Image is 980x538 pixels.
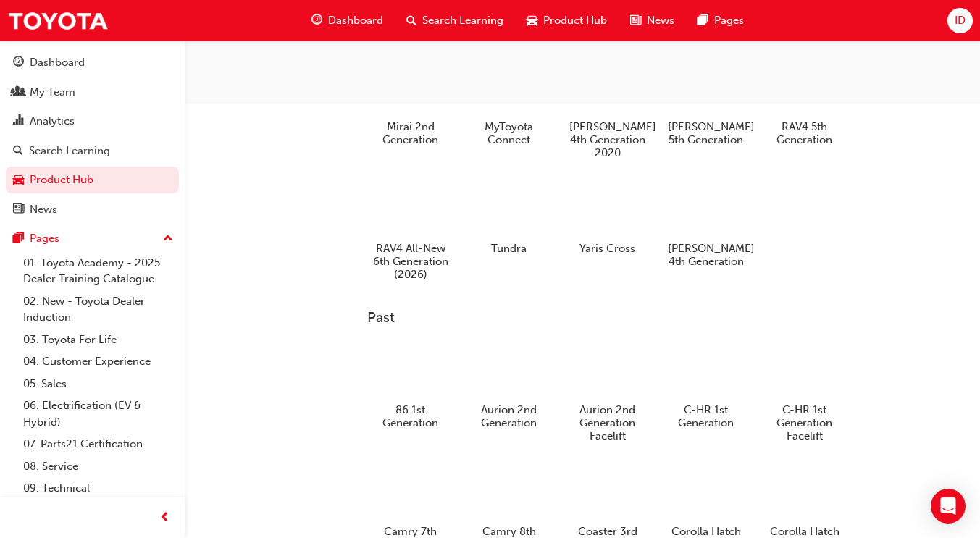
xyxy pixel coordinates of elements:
a: News [6,196,179,223]
a: Search Learning [6,138,179,164]
span: News [647,12,674,29]
span: car-icon [527,12,537,30]
a: Mirai 2nd Generation [367,54,454,151]
a: [PERSON_NAME] 4th Generation [663,176,750,273]
button: Pages [6,225,179,252]
a: [PERSON_NAME] 5th Generation [663,54,750,151]
h5: [PERSON_NAME] 4th Generation 2020 [569,120,645,159]
a: Product Hub [6,167,179,193]
h5: [PERSON_NAME] 5th Generation [668,120,744,146]
span: up-icon [163,230,173,248]
span: Pages [714,12,744,29]
a: [PERSON_NAME] 4th Generation 2020 [564,54,651,164]
a: car-iconProduct Hub [515,6,619,35]
a: MyToyota Connect [466,54,553,151]
h5: 86 1st Generation [372,403,448,429]
a: Yaris Cross [564,176,651,260]
a: news-iconNews [619,6,686,35]
a: 05. Sales [17,373,179,395]
span: ID [955,12,966,29]
a: Tundra [466,176,553,260]
div: Open Intercom Messenger [931,489,966,524]
button: DashboardMy TeamAnalyticsSearch LearningProduct HubNews [6,46,179,225]
div: Search Learning [29,143,110,159]
div: My Team [30,84,75,101]
a: 01. Toyota Academy - 2025 Dealer Training Catalogue [17,252,179,290]
span: Product Hub [543,12,607,29]
span: news-icon [630,12,641,30]
a: 86 1st Generation [367,338,454,435]
a: guage-iconDashboard [300,6,395,35]
a: Analytics [6,108,179,135]
button: ID [947,8,973,33]
span: guage-icon [311,12,322,30]
a: pages-iconPages [686,6,755,35]
a: Dashboard [6,49,179,76]
a: My Team [6,79,179,106]
h5: C-HR 1st Generation Facelift [766,403,842,442]
span: pages-icon [698,12,708,30]
span: chart-icon [13,115,24,128]
h5: RAV4 5th Generation [766,120,842,146]
a: 06. Electrification (EV & Hybrid) [17,395,179,433]
div: News [30,201,57,218]
div: Analytics [30,113,75,130]
a: C-HR 1st Generation [663,338,750,435]
a: Aurion 2nd Generation Facelift [564,338,651,448]
span: car-icon [13,174,24,187]
a: 07. Parts21 Certification [17,433,179,455]
span: guage-icon [13,56,24,70]
a: 09. Technical [17,477,179,500]
span: news-icon [13,203,24,217]
h3: Past [367,309,957,326]
h5: RAV4 All-New 6th Generation (2026) [372,242,448,281]
h5: C-HR 1st Generation [668,403,744,429]
span: prev-icon [159,509,170,527]
span: Dashboard [328,12,383,29]
h5: Aurion 2nd Generation Facelift [569,403,645,442]
a: RAV4 5th Generation [761,54,848,151]
h5: MyToyota Connect [471,120,547,146]
span: search-icon [406,12,416,30]
span: Search Learning [422,12,503,29]
div: Pages [30,230,59,247]
a: C-HR 1st Generation Facelift [761,338,848,448]
a: 02. New - Toyota Dealer Induction [17,290,179,329]
img: Trak [7,4,109,37]
span: pages-icon [13,232,24,245]
h5: Aurion 2nd Generation [471,403,547,429]
a: Aurion 2nd Generation [466,338,553,435]
h5: [PERSON_NAME] 4th Generation [668,242,744,268]
span: people-icon [13,86,24,99]
h5: Yaris Cross [569,242,645,255]
a: RAV4 All-New 6th Generation (2026) [367,176,454,286]
a: 04. Customer Experience [17,350,179,373]
span: search-icon [13,145,23,158]
a: 03. Toyota For Life [17,329,179,351]
h5: Mirai 2nd Generation [372,120,448,146]
h5: Tundra [471,242,547,255]
div: Dashboard [30,54,85,71]
a: 08. Service [17,455,179,478]
a: search-iconSearch Learning [395,6,515,35]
